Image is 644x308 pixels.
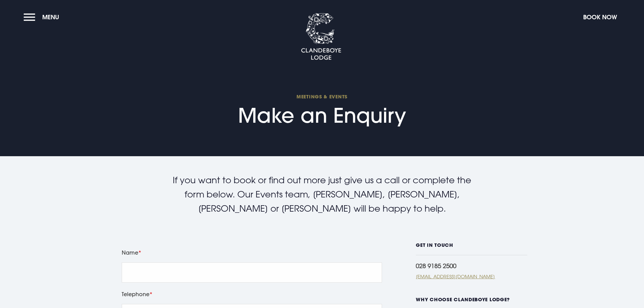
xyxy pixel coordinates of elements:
[42,13,59,21] span: Menu
[301,13,341,61] img: Clandeboye Lodge
[238,93,406,127] h1: Make an Enquiry
[24,10,63,24] button: Menu
[416,242,527,255] h6: GET IN TOUCH
[416,273,527,280] a: [EMAIL_ADDRESS][DOMAIN_NAME]
[122,248,382,257] label: Name
[416,262,527,269] div: 028 9185 2500
[238,93,406,100] span: Meetings & Events
[167,173,478,216] p: If you want to book or find out more just give us a call or complete the form below. Our Events t...
[122,289,382,299] label: Telephone
[580,10,620,24] button: Book Now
